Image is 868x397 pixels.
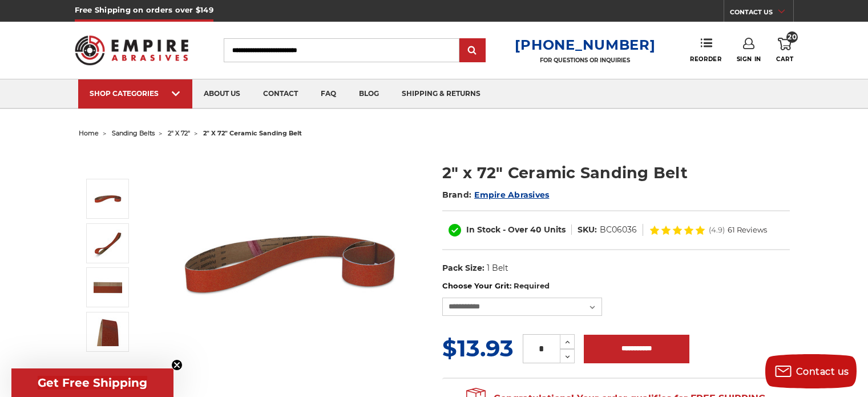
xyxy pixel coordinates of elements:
[442,262,485,274] dt: Pack Size:
[786,31,798,43] span: 20
[474,190,549,200] a: Empire Abrasives
[38,376,147,390] span: Get Free Shipping
[600,224,637,236] dd: BC06036
[348,79,390,109] a: blog
[765,354,857,388] button: Contact us
[690,55,721,63] span: Reorder
[690,38,721,62] a: Reorder
[709,226,725,234] span: (4.9)
[578,224,597,236] dt: SKU:
[530,224,542,235] span: 40
[442,162,790,184] h1: 2" x 72" Ceramic Sanding Belt
[192,79,252,109] a: about us
[442,334,514,362] span: $13.93
[487,262,508,274] dd: 1 Belt
[94,318,122,346] img: 2" x 72" - Ceramic Sanding Belt
[461,39,484,62] input: Submit
[112,129,155,137] a: sanding belts
[94,273,122,302] img: 2" x 72" Cer Sanding Belt
[390,79,492,109] a: shipping & returns
[90,89,181,98] div: SHOP CATEGORIES
[544,224,566,235] span: Units
[728,226,767,234] span: 61 Reviews
[515,37,655,53] a: [PHONE_NUMBER]
[171,359,183,371] button: Close teaser
[776,38,793,63] a: 20 Cart
[94,185,122,213] img: 2" x 72" Ceramic Pipe Sanding Belt
[466,224,500,235] span: In Stock
[776,55,793,63] span: Cart
[11,368,173,397] div: Get Free ShippingClose teaser
[168,129,190,137] a: 2" x 72"
[515,57,655,64] p: FOR QUESTIONS OR INQUIRIES
[737,55,761,63] span: Sign In
[503,224,528,235] span: - Over
[442,190,472,200] span: Brand:
[796,366,849,377] span: Contact us
[309,79,348,109] a: faq
[75,28,189,73] img: Empire Abrasives
[514,281,550,290] small: Required
[94,229,122,258] img: 2" x 72" Ceramic Sanding Belt
[730,6,793,22] a: CONTACT US
[203,129,302,137] span: 2" x 72" ceramic sanding belt
[252,79,309,109] a: contact
[442,280,790,292] label: Choose Your Grit:
[79,129,99,137] a: home
[176,150,405,378] img: 2" x 72" Ceramic Pipe Sanding Belt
